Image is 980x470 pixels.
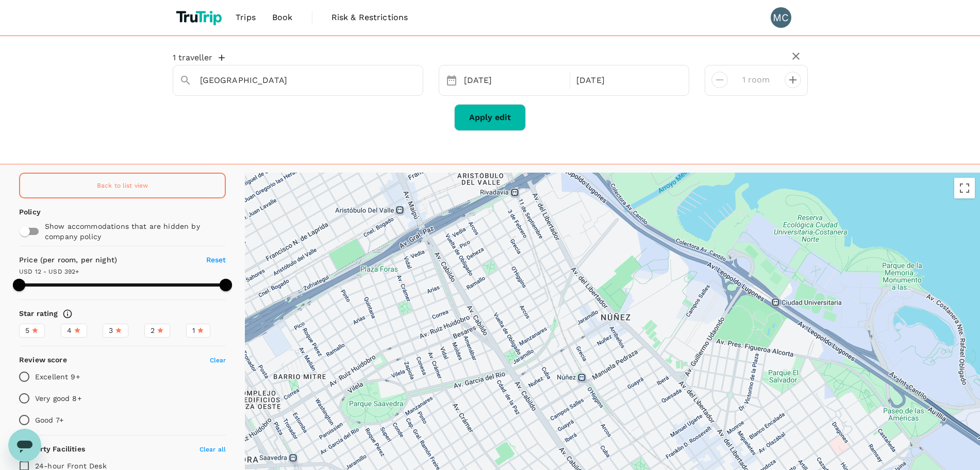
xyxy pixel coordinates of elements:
[35,415,63,425] p: Good 7+
[35,462,107,470] span: 24-hour Front Desk
[206,256,226,264] span: Reset
[19,207,32,217] p: Policy
[19,173,226,198] a: Back to list view
[771,7,791,28] div: MC
[210,357,226,364] span: Clear
[97,182,148,189] span: Back to list view
[272,11,293,24] span: Book
[19,444,85,455] h6: Property Facilities
[454,104,526,131] button: Apply edit
[954,178,975,198] button: Cambiar a la vista en pantalla completa
[572,71,680,91] div: [DATE]
[173,53,225,63] button: 1 traveller
[67,325,72,336] span: 4
[192,325,195,336] span: 1
[460,71,568,91] div: [DATE]
[19,308,58,320] h6: Star rating
[35,393,81,404] p: Very good 8+
[200,446,226,453] span: Clear all
[35,372,80,382] p: Excellent 9+
[151,325,155,336] span: 2
[25,325,29,336] span: 5
[45,221,209,242] p: Show accommodations that are hidden by company policy
[19,255,174,266] h6: Price (per room, per night)
[331,11,408,24] span: Risk & Restrictions
[8,429,41,462] iframe: Botón para iniciar la ventana de mensajería
[19,355,67,366] h6: Review score
[236,11,256,24] span: Trips
[785,72,801,88] button: decrease
[62,309,73,319] svg: Star ratings are awarded to properties to represent the quality of services, facilities, and amen...
[19,268,79,275] span: USD 12 - USD 392+
[173,6,228,29] img: TruTrip logo
[416,79,418,81] button: Open
[200,72,388,88] input: Search cities, hotels, work locations
[736,72,776,88] input: Add rooms
[109,325,113,336] span: 3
